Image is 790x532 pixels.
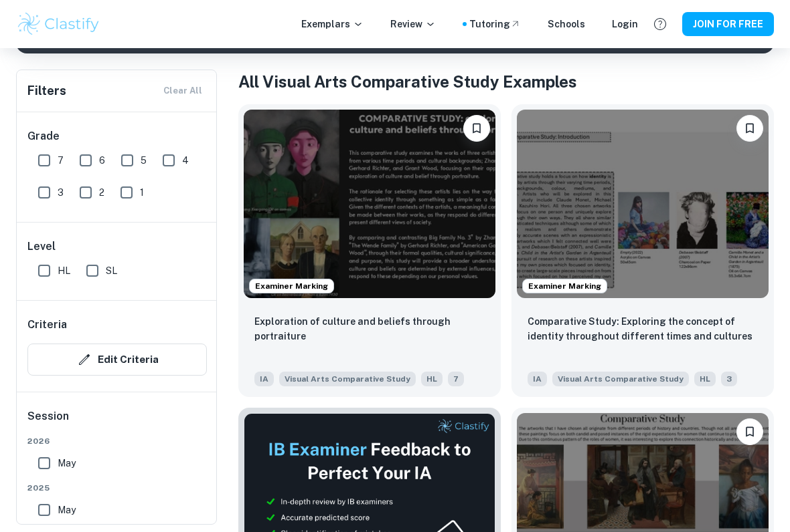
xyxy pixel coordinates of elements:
[99,153,105,168] span: 6
[528,314,758,344] p: Comparative Study: Exploring the concept of identity throughout different times and cultures
[58,263,70,278] span: HL
[517,110,769,298] img: Visual Arts Comparative Study IA example thumbnail: Comparative Study: Exploring the concept
[27,435,207,447] span: 2026
[238,104,501,397] a: Examiner MarkingPlease log in to bookmark exemplarsExploration of culture and beliefs through por...
[27,128,207,144] h6: Grade
[27,482,207,494] span: 2025
[736,418,763,445] button: Please log in to bookmark exemplars
[682,12,774,36] button: JOIN FOR FREE
[612,17,638,31] a: Login
[99,185,104,200] span: 2
[27,239,207,255] h6: Level
[58,185,64,200] span: 3
[254,372,274,386] span: IA
[58,456,76,471] span: May
[58,503,76,517] span: May
[27,317,67,333] h6: Criteria
[106,263,117,278] span: SL
[140,185,144,200] span: 1
[694,372,716,386] span: HL
[27,82,66,100] h6: Filters
[250,280,333,292] span: Examiner Marking
[736,115,763,142] button: Please log in to bookmark exemplars
[301,17,364,31] p: Exemplars
[141,153,147,168] span: 5
[721,372,737,386] span: 3
[552,372,689,386] span: Visual Arts Comparative Study
[238,70,774,94] h1: All Visual Arts Comparative Study Examples
[244,110,495,298] img: Visual Arts Comparative Study IA example thumbnail: Exploration of culture and beliefs throu
[448,372,464,386] span: 7
[27,344,207,376] button: Edit Criteria
[528,372,547,386] span: IA
[27,408,207,435] h6: Session
[523,280,607,292] span: Examiner Marking
[463,115,490,142] button: Please log in to bookmark exemplars
[548,17,585,31] a: Schools
[279,372,416,386] span: Visual Arts Comparative Study
[511,104,774,397] a: Examiner MarkingPlease log in to bookmark exemplarsComparative Study: Exploring the concept of id...
[469,17,521,31] a: Tutoring
[649,13,671,35] button: Help and Feedback
[254,314,485,344] p: Exploration of culture and beliefs through portraiture
[58,153,64,168] span: 7
[390,17,436,31] p: Review
[16,11,101,37] img: Clastify logo
[421,372,443,386] span: HL
[182,153,189,168] span: 4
